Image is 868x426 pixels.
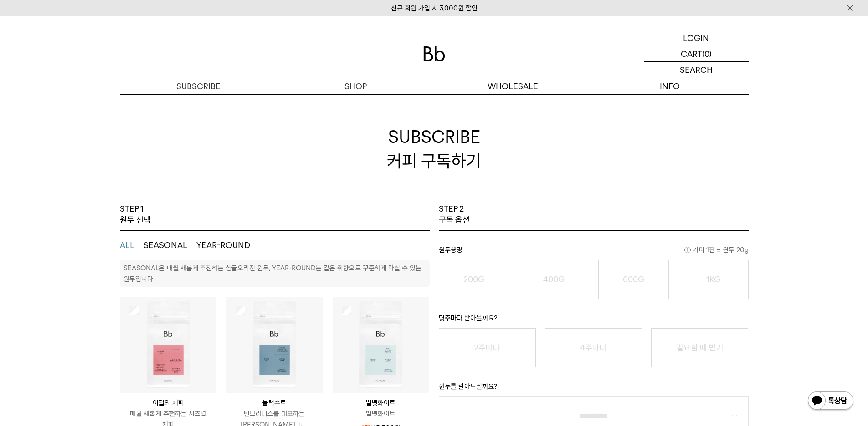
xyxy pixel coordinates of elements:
[644,30,749,46] a: LOGIN
[333,408,429,419] p: 벨벳화이트
[226,297,323,393] img: 상품이미지
[226,397,323,408] p: 블랙수트
[519,260,589,299] button: 400G
[120,203,151,226] p: STEP 1 원두 선택
[120,297,216,393] img: 상품이미지
[683,30,709,46] p: LOGIN
[591,78,749,94] p: INFO
[706,274,720,284] o: 1KG
[681,46,702,61] p: CART
[120,397,216,408] p: 이달의 커피
[463,274,484,284] o: 200G
[391,4,478,12] a: 신규 회원 가입 시 3,000원 할인
[120,78,277,94] a: SUBSCRIBE
[807,390,854,412] img: 카카오톡 채널 1:1 채팅 버튼
[333,397,429,408] p: 벨벳화이트
[678,260,749,299] button: 1KG
[684,244,749,255] span: 커피 1잔 = 윈두 20g
[434,78,591,94] p: WHOLESALE
[144,240,187,251] button: SEASONAL
[543,274,565,284] o: 400G
[277,78,434,94] a: SHOP
[702,46,712,61] p: (0)
[333,297,429,393] img: 상품이미지
[439,260,509,299] button: 200G
[545,328,642,367] button: 4주마다
[439,203,470,226] p: STEP 2 구독 옵션
[439,381,749,396] p: 원두를 갈아드릴까요?
[651,328,748,367] button: 필요할 때 받기
[439,313,749,328] p: 몇주마다 받아볼까요?
[196,240,250,251] button: YEAR-ROUND
[123,264,421,283] p: SEASONAL은 매월 새롭게 추천하는 싱글오리진 원두, YEAR-ROUND는 같은 취향으로 꾸준하게 마실 수 있는 원두입니다.
[439,244,749,260] p: 원두용량
[680,62,713,78] p: SEARCH
[439,328,536,367] button: 2주마다
[598,260,669,299] button: 600G
[120,94,749,203] h2: SUBSCRIBE 커피 구독하기
[120,240,134,251] button: ALL
[423,46,445,61] img: 로고
[644,46,749,62] a: CART (0)
[623,274,644,284] o: 600G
